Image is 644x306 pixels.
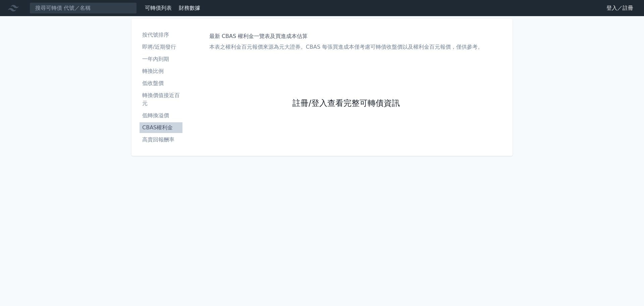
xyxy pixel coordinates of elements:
li: 轉換比例 [140,67,182,75]
a: 按代號排序 [140,30,182,40]
li: 一年內到期 [140,55,182,63]
a: 高賣回報酬率 [140,134,182,145]
p: 本表之權利金百元報價來源為元大證券。CBAS 每張買進成本僅考慮可轉債收盤價以及權利金百元報價，僅供參考。 [209,43,483,51]
li: 按代號排序 [140,31,182,39]
li: 轉換價值接近百元 [140,91,182,107]
input: 搜尋可轉債 代號／名稱 [30,2,137,14]
a: 註冊/登入查看完整可轉債資訊 [292,98,400,109]
a: 可轉債列表 [145,5,172,11]
a: CBAS權利金 [140,122,182,133]
a: 即將/近期發行 [140,42,182,52]
li: 即將/近期發行 [140,43,182,51]
h1: 最新 CBAS 權利金一覽表及買進成本估算 [209,32,483,40]
a: 低收盤價 [140,78,182,89]
li: 低收盤價 [140,79,182,87]
a: 財務數據 [179,5,200,11]
li: 低轉換溢價 [140,112,182,120]
a: 低轉換溢價 [140,110,182,121]
a: 登入／註冊 [601,3,639,13]
li: 高賣回報酬率 [140,136,182,144]
a: 轉換價值接近百元 [140,90,182,109]
a: 轉換比例 [140,66,182,77]
li: CBAS權利金 [140,124,182,132]
a: 一年內到期 [140,54,182,64]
